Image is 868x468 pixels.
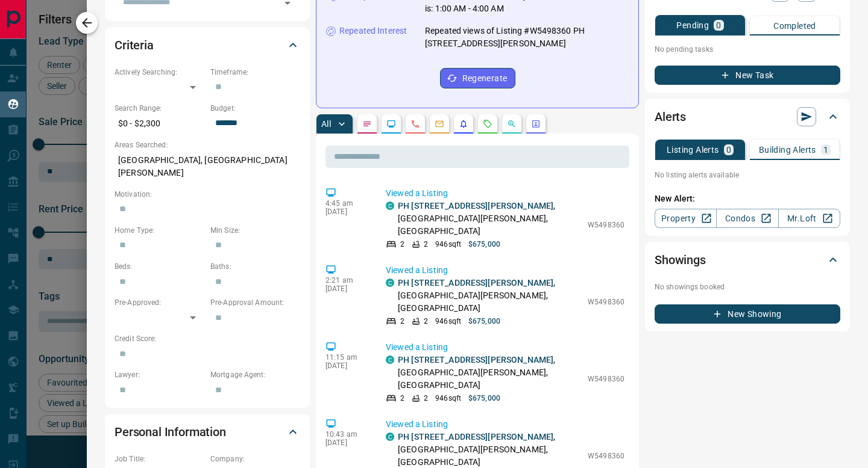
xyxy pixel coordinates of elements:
svg: Requests [483,119,492,129]
p: Viewed a Listing [386,418,624,431]
div: Personal Information [115,417,300,446]
div: Alerts [655,102,840,131]
p: Home Type: [115,225,204,236]
svg: Notes [362,119,372,129]
p: Beds: [115,261,204,272]
p: , [GEOGRAPHIC_DATA][PERSON_NAME], [GEOGRAPHIC_DATA] [398,354,582,392]
p: No showings booked [655,282,840,292]
p: $675,000 [468,239,500,250]
p: Pre-Approval Amount: [210,297,300,308]
svg: Lead Browsing Activity [386,119,396,129]
p: Company: [210,454,300,464]
div: condos.ca [386,279,394,287]
p: Baths: [210,261,300,272]
p: Repeated Interest [339,25,407,37]
p: , [GEOGRAPHIC_DATA][PERSON_NAME], [GEOGRAPHIC_DATA] [398,277,582,315]
p: Completed [773,22,816,30]
p: Lawyer: [115,369,204,380]
p: W5498360 [588,451,624,461]
div: condos.ca [386,202,394,210]
p: $0 - $2,300 [115,114,204,134]
p: Actively Searching: [115,67,204,78]
p: W5498360 [588,297,624,307]
p: Motivation: [115,189,300,200]
p: All [321,120,331,128]
p: , [GEOGRAPHIC_DATA][PERSON_NAME], [GEOGRAPHIC_DATA] [398,200,582,238]
p: Job Title: [115,454,204,464]
p: 2 [424,393,428,404]
button: New Showing [655,304,840,324]
p: 946 sqft [435,316,461,327]
p: No pending tasks [655,40,840,58]
p: 946 sqft [435,393,461,404]
button: Regenerate [440,68,515,88]
p: Credit Score: [115,333,300,344]
a: Mr.Loft [778,209,840,228]
p: Min Size: [210,225,300,236]
p: Pre-Approved: [115,297,204,308]
p: Listing Alerts [667,146,719,154]
p: 2 [400,393,404,404]
svg: Agent Actions [531,119,541,129]
p: 946 sqft [435,239,461,250]
p: 2 [424,316,428,327]
p: 1 [823,146,828,154]
p: Areas Searched: [115,140,300,150]
a: Property [655,209,717,228]
p: 0 [716,21,721,29]
p: [DATE] [325,362,368,370]
p: Budget: [210,103,300,114]
p: $675,000 [468,316,500,327]
p: Viewed a Listing [386,264,624,277]
p: Pending [676,21,709,29]
div: Criteria [115,31,300,60]
p: $675,000 [468,393,500,404]
div: condos.ca [386,433,394,441]
p: Viewed a Listing [386,341,624,354]
a: PH [STREET_ADDRESS][PERSON_NAME] [398,432,553,442]
p: 2 [424,239,428,250]
a: PH [STREET_ADDRESS][PERSON_NAME] [398,278,553,288]
h2: Personal Information [115,422,226,442]
h2: Alerts [655,107,686,126]
svg: Emails [435,119,444,129]
div: Showings [655,245,840,274]
h2: Showings [655,250,706,269]
p: W5498360 [588,374,624,384]
p: 4:45 am [325,199,368,208]
p: W5498360 [588,220,624,230]
p: 10:43 am [325,430,368,439]
p: New Alert: [655,192,840,205]
div: condos.ca [386,356,394,364]
svg: Opportunities [507,119,517,129]
a: PH [STREET_ADDRESS][PERSON_NAME] [398,355,553,365]
svg: Listing Alerts [459,119,468,129]
p: 2:21 am [325,276,368,285]
button: New Task [655,66,840,85]
p: [GEOGRAPHIC_DATA], [GEOGRAPHIC_DATA][PERSON_NAME] [115,150,300,183]
p: No listing alerts available [655,170,840,180]
a: PH [STREET_ADDRESS][PERSON_NAME] [398,201,553,211]
p: Timeframe: [210,67,300,78]
p: [DATE] [325,208,368,216]
p: 11:15 am [325,353,368,362]
p: 2 [400,316,404,327]
p: Building Alerts [759,146,816,154]
p: Viewed a Listing [386,187,624,200]
p: [DATE] [325,285,368,293]
p: 0 [726,146,731,154]
p: [DATE] [325,439,368,447]
svg: Calls [410,119,420,129]
p: Repeated views of Listing #W5498360 PH [STREET_ADDRESS][PERSON_NAME] [425,25,629,50]
p: 2 [400,239,404,250]
a: Condos [716,209,778,228]
p: Mortgage Agent: [210,369,300,380]
p: Search Range: [115,103,204,114]
h2: Criteria [115,35,154,55]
